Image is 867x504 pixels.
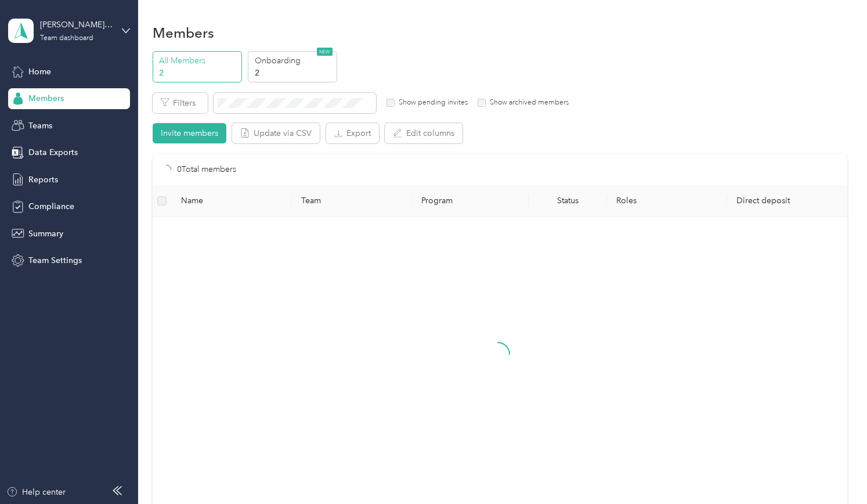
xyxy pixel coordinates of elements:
[40,35,93,42] div: Team dashboard
[232,123,320,143] button: Update via CSV
[292,185,412,217] th: Team
[159,67,238,79] p: 2
[159,55,238,67] p: All Members
[181,196,283,206] span: Name
[28,66,51,78] span: Home
[28,228,63,240] span: Summary
[395,98,468,108] label: Show pending invites
[385,123,463,143] button: Edit columns
[28,254,82,267] span: Team Settings
[255,67,334,79] p: 2
[40,19,113,31] div: [PERSON_NAME][EMAIL_ADDRESS][PERSON_NAME][DOMAIN_NAME]
[177,163,236,176] p: 0 Total members
[802,439,867,504] iframe: Everlance-gr Chat Button Frame
[172,185,292,217] th: Name
[28,174,58,186] span: Reports
[412,185,529,217] th: Program
[727,185,847,217] th: Direct deposit
[28,200,74,213] span: Compliance
[153,27,214,39] h1: Members
[326,123,379,143] button: Export
[153,93,208,113] button: Filters
[28,146,78,159] span: Data Exports
[317,48,333,56] span: NEW
[607,185,727,217] th: Roles
[529,185,606,217] th: Status
[6,486,66,498] button: Help center
[486,98,569,108] label: Show archived members
[255,55,334,67] p: Onboarding
[28,120,52,132] span: Teams
[28,92,64,105] span: Members
[153,123,226,143] button: Invite members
